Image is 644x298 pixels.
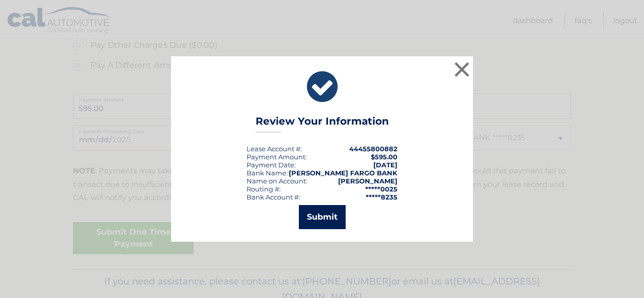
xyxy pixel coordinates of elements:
[338,177,397,185] strong: [PERSON_NAME]
[452,59,472,79] button: ×
[371,153,397,161] span: $595.00
[349,145,397,153] strong: 44455800882
[373,161,397,169] span: [DATE]
[289,169,397,177] strong: [PERSON_NAME] FARGO BANK
[247,153,307,161] div: Payment Amount:
[299,205,346,229] button: Submit
[247,161,294,169] span: Payment Date
[256,115,389,133] h3: Review Your Information
[247,177,307,185] div: Name on Account:
[247,193,300,201] div: Bank Account #:
[247,145,302,153] div: Lease Account #:
[247,169,288,177] div: Bank Name:
[247,185,281,193] div: Routing #:
[247,161,296,169] div: :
